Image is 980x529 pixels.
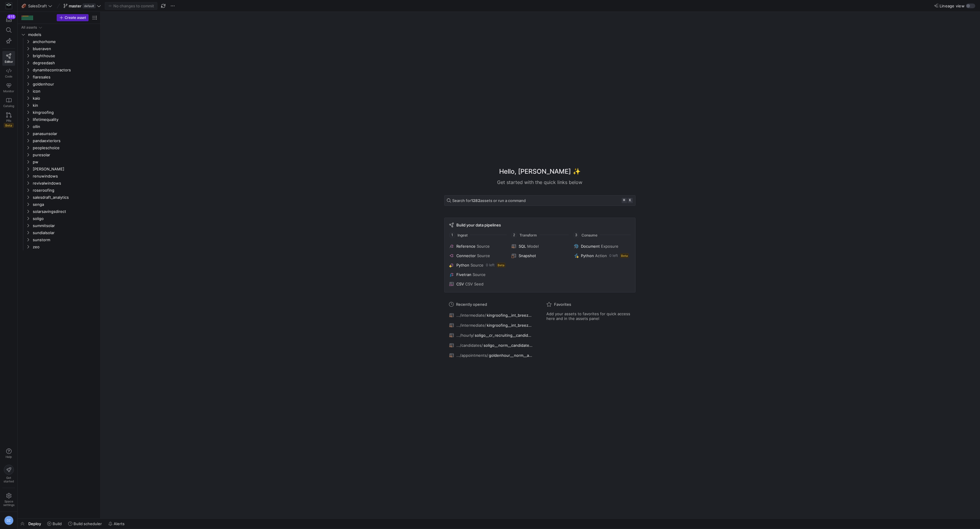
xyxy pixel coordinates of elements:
[448,252,507,259] button: ConnectorSource
[456,333,474,338] span: .../hourly/
[20,180,98,187] div: Press SPACE to select this row.
[33,236,97,243] span: sunstorm
[33,95,97,102] span: kaio
[20,130,98,137] div: Press SPACE to select this row.
[510,252,569,259] button: Snapshot
[456,253,476,258] span: Connector
[33,74,97,80] span: flaresales
[448,311,535,319] button: .../intermediate/kingroofing__int_breezy__position_pipeline_custom_fields_long
[20,243,98,250] div: Press SPACE to select this row.
[2,514,15,527] button: DZ
[20,229,98,236] div: Press SPACE to select this row.
[20,102,98,109] div: Press SPACE to select this row.
[33,130,97,137] span: panasunsolar
[6,3,12,9] img: https://storage.googleapis.com/y42-prod-data-exchange/images/Yf2Qvegn13xqq0DljGMI0l8d5Zqtiw36EXr8...
[456,223,501,227] span: Build your data pipelines
[33,67,97,73] span: dynamitecontractors
[489,353,533,358] span: goldenhour__norm__appointment_facts
[3,500,14,507] span: Space settings
[28,521,41,526] span: Deploy
[444,195,636,206] button: Search for1282assets or run a command⌘k
[33,123,97,130] span: ollin
[448,351,535,359] button: .../appointments/goldenhour__norm__appointment_facts
[20,172,98,180] div: Press SPACE to select this row.
[497,263,505,267] span: Beta
[20,95,98,102] div: Press SPACE to select this row.
[484,343,533,348] span: soligo__norm__candidate_events_long
[114,521,125,526] span: Alerts
[3,89,14,93] span: Monitor
[5,455,12,459] span: Help
[448,321,535,329] button: .../intermediate/kingroofing__int_breezy__position_custom_fields_wide
[477,244,490,249] span: Source
[5,75,12,78] span: Code
[20,165,98,172] div: Press SPACE to select this row.
[33,244,97,250] span: zeo
[33,52,97,59] span: brighthouse
[2,66,15,80] a: Code
[33,38,97,45] span: anchorhome
[33,45,97,52] span: blueraven
[452,198,526,203] span: Search for assets or run a command
[2,462,15,485] button: Getstarted
[595,253,607,258] span: Action
[456,244,476,249] span: Reference
[33,180,97,187] span: revivalwindows
[2,446,15,461] button: Help
[581,244,600,249] span: Document
[456,353,488,358] span: .../appointments/
[20,158,98,165] div: Press SPACE to select this row.
[28,4,47,8] span: SalesDraft
[573,243,631,250] button: DocumentExposure
[33,137,97,144] span: pandaexteriors
[2,95,15,110] a: Catalog
[33,222,97,229] span: summitsolar
[573,252,631,259] button: PythonAction0 leftBeta
[33,109,97,116] span: kingroofing
[20,45,98,52] div: Press SPACE to select this row.
[33,215,97,222] span: soligo
[456,282,464,286] span: CSV
[2,110,15,130] a: PRsBeta
[33,102,97,109] span: kin
[20,52,98,59] div: Press SPACE to select this row.
[477,253,490,258] span: Source
[940,4,965,8] span: Lineage view
[106,519,127,529] button: Alerts
[4,476,14,483] span: Get started
[33,187,97,194] span: roseroofing
[4,516,14,525] div: DZ
[33,81,97,88] span: goldenhour
[475,333,533,338] span: soligo__cr_recruiting__candidate_events_wide_long
[33,144,97,151] span: peopleschoice
[519,244,526,249] span: SQL
[6,119,11,122] span: PRs
[20,2,54,10] button: 🏈SalesDraft
[499,167,581,176] h1: Hello, [PERSON_NAME] ✨
[20,31,98,38] div: Press SPACE to select this row.
[5,60,13,63] span: Editor
[448,262,507,269] button: PythonSource0 leftBeta
[609,254,618,258] span: 0 left
[20,24,98,31] div: Press SPACE to select this row.
[33,173,97,180] span: renuwindows
[628,198,633,203] kbd: k
[20,66,98,73] div: Press SPACE to select this row.
[20,215,98,222] div: Press SPACE to select this row.
[444,179,636,186] div: Get started with the quick links below
[473,272,486,277] span: Source
[20,73,98,80] div: Press SPACE to select this row.
[2,51,15,66] a: Editor
[33,60,97,66] span: degreedash
[20,116,98,123] div: Press SPACE to select this row.
[20,187,98,194] div: Press SPACE to select this row.
[622,198,627,203] kbd: ⌘
[20,38,98,45] div: Press SPACE to select this row.
[471,263,484,267] span: Source
[487,313,533,318] span: kingroofing__int_breezy__position_pipeline_custom_fields_long
[20,194,98,201] div: Press SPACE to select this row.
[527,244,539,249] span: Model
[20,80,98,88] div: Press SPACE to select this row.
[20,236,98,243] div: Press SPACE to select this row.
[4,123,14,128] span: Beta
